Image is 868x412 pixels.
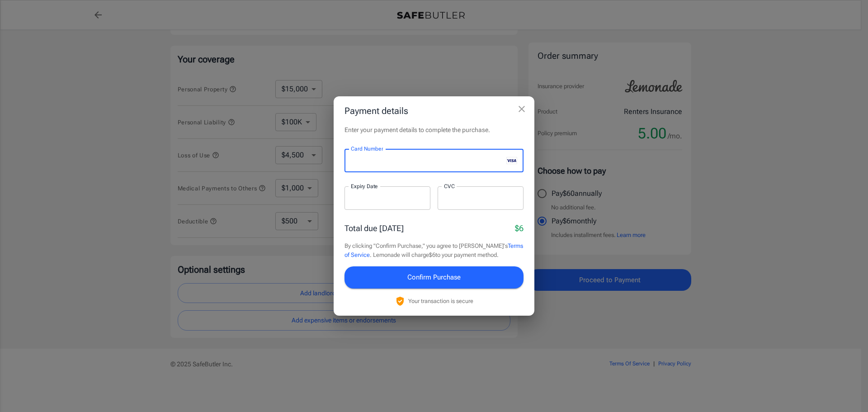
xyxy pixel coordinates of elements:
[444,182,455,190] label: CVC
[351,194,424,203] iframe: Secure expiration date input frame
[351,182,378,190] label: Expiry Date
[408,297,473,305] p: Your transaction is secure
[344,222,404,234] p: Total due [DATE]
[407,271,461,283] span: Confirm Purchase
[344,266,524,288] button: Confirm Purchase
[351,145,383,152] label: Card Number
[334,96,534,125] h2: Payment details
[344,242,524,259] p: By clicking "Confirm Purchase," you agree to [PERSON_NAME]'s . Lemonade will charge $6 to your pa...
[515,222,524,234] p: $6
[513,100,531,118] button: close
[344,242,523,258] a: Terms of Service
[506,157,517,164] svg: visa
[344,125,524,134] p: Enter your payment details to complete the purchase.
[351,156,503,165] iframe: Secure card number input frame
[444,194,517,203] iframe: Secure CVC input frame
